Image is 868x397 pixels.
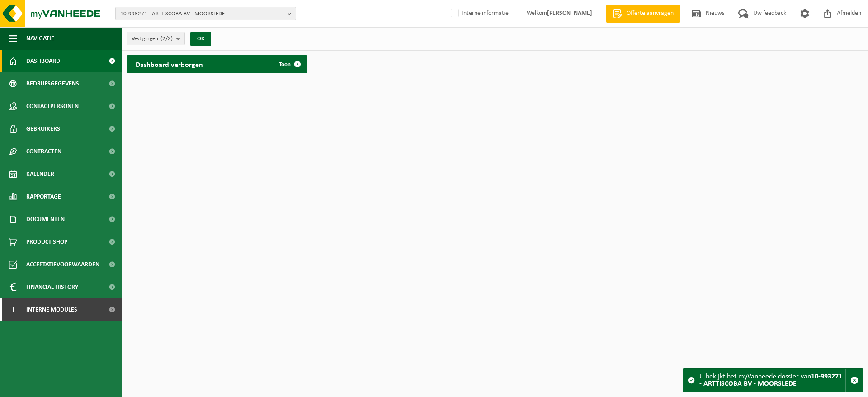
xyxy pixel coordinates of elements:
div: U bekijkt het myVanheede dossier van [699,369,845,392]
span: 10-993271 - ARTTISCOBA BV - MOORSLEDE [120,7,284,21]
span: Vestigingen [132,32,173,46]
button: OK [190,32,211,46]
span: Offerte aanvragen [624,9,676,18]
count: (2/2) [160,36,173,42]
strong: [PERSON_NAME] [547,10,592,17]
span: Contracten [26,140,61,163]
button: Vestigingen(2/2) [127,32,185,45]
span: Financial History [26,276,78,298]
a: Toon [272,55,307,73]
button: 10-993271 - ARTTISCOBA BV - MOORSLEDE [115,7,296,20]
span: Documenten [26,208,65,231]
span: Rapportage [26,185,61,208]
span: Bedrijfsgegevens [26,72,79,95]
a: Offerte aanvragen [606,5,680,23]
span: Toon [279,61,291,67]
span: Kalender [26,163,54,185]
label: Interne informatie [449,7,509,20]
span: Dashboard [26,50,60,72]
span: Navigatie [26,27,54,50]
span: Acceptatievoorwaarden [26,253,99,276]
strong: 10-993271 - ARTTISCOBA BV - MOORSLEDE [699,373,842,388]
span: Interne modules [26,298,77,321]
h2: Dashboard verborgen [127,55,212,73]
span: Contactpersonen [26,95,79,118]
span: Gebruikers [26,118,60,140]
span: Product Shop [26,231,67,253]
span: I [9,298,17,321]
